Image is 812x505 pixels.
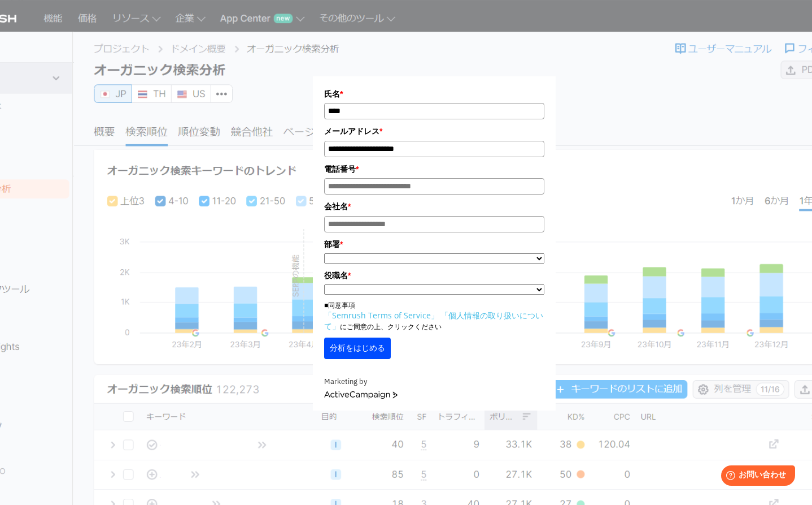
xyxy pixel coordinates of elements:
[324,238,544,251] label: 部署
[324,269,544,282] label: 役職名
[324,163,544,175] label: 電話番号
[324,376,544,388] div: Marketing by
[324,88,544,100] label: 氏名
[324,300,544,332] p: ■同意事項 にご同意の上、クリックください
[324,200,544,213] label: 会社名
[324,310,543,331] a: 「個人情報の取り扱いについて」
[711,461,800,493] iframe: Help widget launcher
[324,125,544,137] label: メールアドレス
[324,338,391,359] button: 分析をはじめる
[324,310,439,321] a: 「Semrush Terms of Service」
